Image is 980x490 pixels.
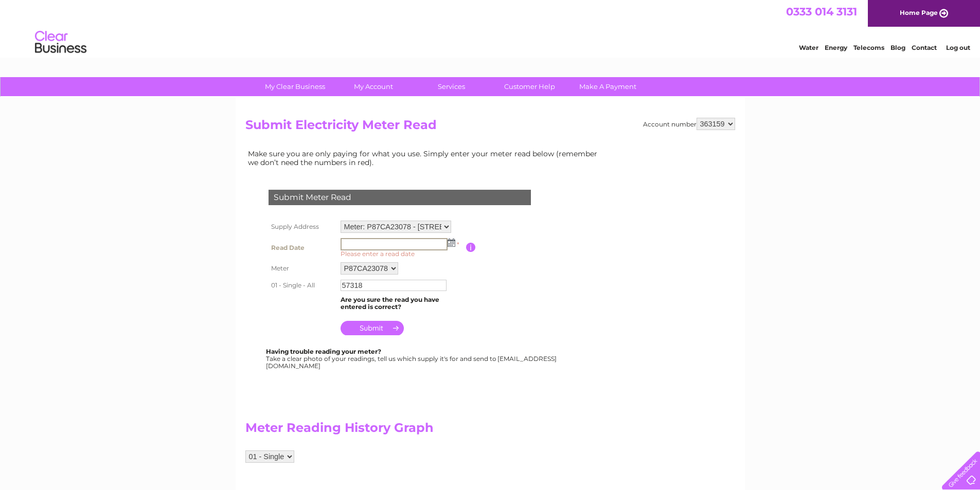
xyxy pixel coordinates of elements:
[247,6,734,50] div: Clear Business is a trading name of Verastar Limited (registered in [GEOGRAPHIC_DATA] No. 3667643...
[253,77,337,96] a: My Clear Business
[643,118,735,130] div: Account number
[409,77,494,96] a: Services
[266,348,558,369] div: Take a clear photo of your readings, tell us which supply it's for and send to [EMAIL_ADDRESS][DO...
[565,77,650,96] a: Make A Payment
[266,235,338,260] th: Read Date
[853,44,884,51] a: Telecoms
[466,243,476,252] input: Information
[266,277,338,294] th: 01 - Single - All
[487,77,572,96] a: Customer Help
[266,218,338,235] th: Supply Address
[331,77,416,96] a: My Account
[245,118,735,137] h2: Submit Electricity Meter Read
[786,5,857,18] a: 0333 014 3131
[825,44,847,51] a: Energy
[338,294,466,313] td: Are you sure the read you have entered is correct?
[245,421,605,440] h2: Meter Reading History Graph
[269,190,531,205] div: Submit Meter Read
[266,348,381,355] b: Having trouble reading your meter?
[448,239,455,247] img: ...
[245,147,605,169] td: Make sure you are only paying for what you use. Simply enter your meter read below (remember we d...
[890,44,905,51] a: Blog
[34,27,87,58] img: logo.png
[799,44,818,51] a: Water
[946,44,970,51] a: Log out
[912,44,937,51] a: Contact
[266,260,338,277] th: Meter
[341,321,404,335] input: Submit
